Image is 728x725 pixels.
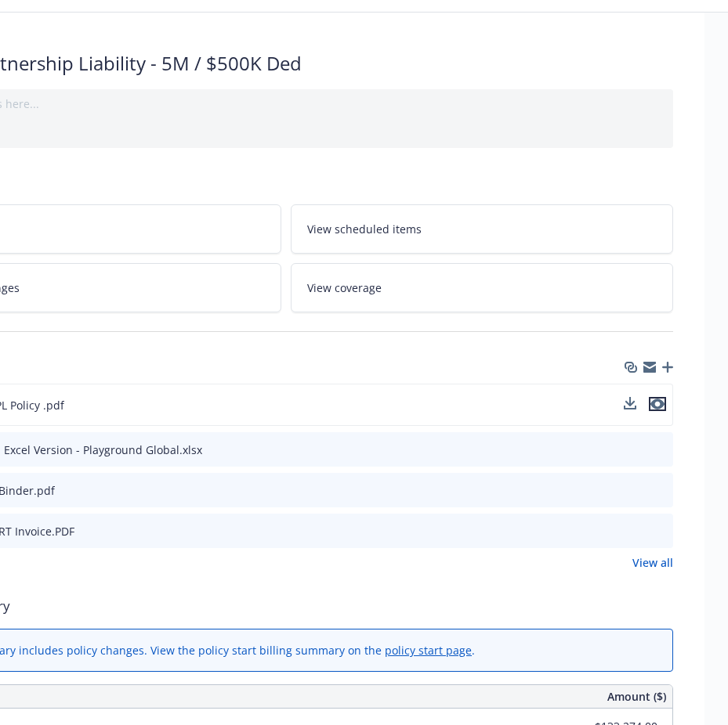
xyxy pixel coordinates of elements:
[291,263,674,312] a: View coverage
[649,397,666,411] button: preview file
[653,442,667,458] button: preview file
[628,442,640,458] button: download file
[628,482,640,499] button: download file
[628,523,640,539] button: download file
[649,397,666,413] button: preview file
[624,397,636,413] button: download file
[653,482,667,499] button: preview file
[607,688,666,705] span: Amount ($)
[624,397,636,409] button: download file
[307,221,422,237] span: View scheduled items
[291,204,674,254] a: View scheduled items
[632,554,673,571] a: View all
[653,523,667,539] button: preview file
[385,643,472,658] a: policy start page
[307,280,382,296] span: View coverage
